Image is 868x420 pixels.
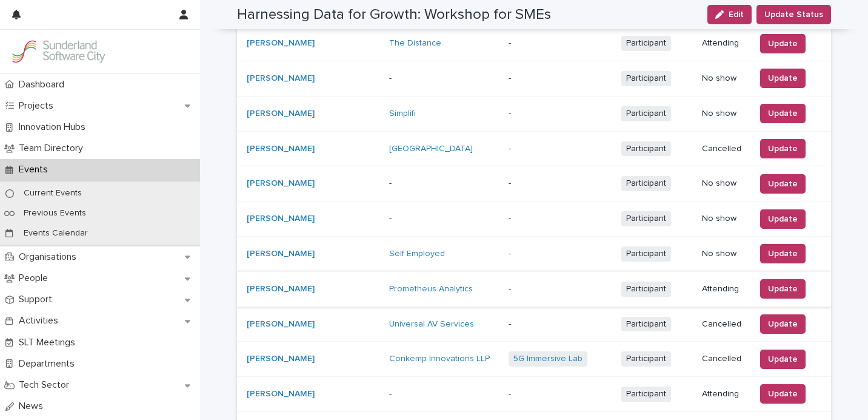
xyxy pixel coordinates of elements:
[389,109,416,119] a: Simplifi
[768,248,798,260] span: Update
[509,389,612,399] p: -
[14,379,79,391] p: Tech Sector
[237,271,831,307] tr: [PERSON_NAME] Prometheus Analytics -ParticipantAttendingUpdate
[513,354,583,364] a: 5G Immersive Lab
[509,319,612,330] p: -
[247,249,315,259] a: [PERSON_NAME]
[768,143,798,155] span: Update
[389,38,441,49] a: The Distance
[389,284,473,294] a: Prometheus Analytics
[10,39,107,64] img: Kay6KQejSz2FjblR6DWv
[756,5,831,24] button: Update Status
[237,61,831,96] tr: [PERSON_NAME] --ParticipantNo showUpdate
[768,72,798,84] span: Update
[621,176,671,191] span: Participant
[702,214,746,224] p: No show
[707,5,752,24] button: Edit
[14,251,86,263] p: Organisations
[14,208,96,218] p: Previous Events
[702,38,746,49] p: Attending
[509,178,612,189] p: -
[237,166,831,202] tr: [PERSON_NAME] --ParticipantNo showUpdate
[768,353,798,365] span: Update
[14,358,84,370] p: Departments
[14,337,85,348] p: SLT Meetings
[768,38,798,50] span: Update
[760,209,806,229] button: Update
[237,202,831,237] tr: [PERSON_NAME] --ParticipantNo showUpdate
[389,319,474,330] a: Universal AV Services
[760,104,806,123] button: Update
[702,178,746,189] p: No show
[768,107,798,120] span: Update
[760,139,806,158] button: Update
[389,389,499,399] p: -
[702,389,746,399] p: Attending
[237,26,831,61] tr: [PERSON_NAME] The Distance -ParticipantAttendingUpdate
[247,144,315,154] a: [PERSON_NAME]
[760,350,806,369] button: Update
[768,178,798,190] span: Update
[702,249,746,259] p: No show
[768,283,798,295] span: Update
[621,141,671,157] span: Participant
[389,354,490,364] a: Conkemp Innovations LLP
[509,109,612,119] p: -
[621,246,671,262] span: Participant
[237,342,831,377] tr: [PERSON_NAME] Conkemp Innovations LLP 5G Immersive Lab ParticipantCancelledUpdate
[702,109,746,119] p: No show
[509,144,612,154] p: -
[247,319,315,330] a: [PERSON_NAME]
[702,319,746,330] p: Cancelled
[237,307,831,342] tr: [PERSON_NAME] Universal AV Services -ParticipantCancelledUpdate
[14,315,68,327] p: Activities
[760,279,806,299] button: Update
[621,36,671,51] span: Participant
[247,38,315,49] a: [PERSON_NAME]
[621,106,671,121] span: Participant
[237,377,831,412] tr: [PERSON_NAME] --ParticipantAttendingUpdate
[768,318,798,330] span: Update
[509,284,612,294] p: -
[389,73,499,84] p: -
[768,213,798,225] span: Update
[247,178,315,189] a: [PERSON_NAME]
[702,284,746,294] p: Attending
[760,174,806,194] button: Update
[621,71,671,86] span: Participant
[621,387,671,402] span: Participant
[237,131,831,166] tr: [PERSON_NAME] [GEOGRAPHIC_DATA] -ParticipantCancelledUpdate
[14,273,58,284] p: People
[247,109,315,119] a: [PERSON_NAME]
[237,6,551,24] h2: Harnessing Data for Growth: Workshop for SMEs
[389,249,445,259] a: Self Employed
[247,214,315,224] a: [PERSON_NAME]
[702,73,746,84] p: No show
[621,351,671,367] span: Participant
[389,214,499,224] p: -
[702,354,746,364] p: Cancelled
[14,143,93,154] p: Team Directory
[247,73,315,84] a: [PERSON_NAME]
[389,144,473,154] a: [GEOGRAPHIC_DATA]
[14,100,63,112] p: Projects
[509,214,612,224] p: -
[14,294,62,305] p: Support
[247,354,315,364] a: [PERSON_NAME]
[621,211,671,226] span: Participant
[509,38,612,49] p: -
[760,314,806,334] button: Update
[247,284,315,294] a: [PERSON_NAME]
[509,73,612,84] p: -
[14,401,53,412] p: News
[760,384,806,404] button: Update
[14,121,95,133] p: Innovation Hubs
[14,228,98,239] p: Events Calendar
[237,236,831,271] tr: [PERSON_NAME] Self Employed -ParticipantNo showUpdate
[389,178,499,189] p: -
[768,388,798,400] span: Update
[760,69,806,88] button: Update
[729,10,744,19] span: Edit
[509,249,612,259] p: -
[621,317,671,332] span: Participant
